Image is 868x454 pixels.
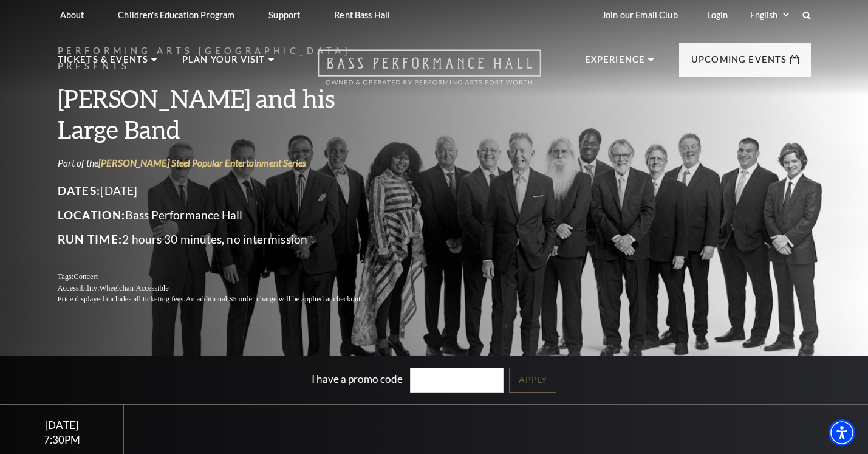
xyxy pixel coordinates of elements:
span: Wheelchair Accessible [99,284,168,292]
p: About [60,10,84,20]
p: Support [268,10,300,20]
a: Open this option [274,49,585,96]
div: [DATE] [15,419,109,432]
p: Plan Your Visit [182,52,265,74]
select: Select: [748,9,791,21]
p: Accessibility: [58,283,392,294]
p: Children's Education Program [118,10,234,20]
h3: [PERSON_NAME] and his Large Band [58,83,392,145]
p: Tickets & Events [58,52,149,74]
span: An additional $5 order charge will be applied at checkout. [185,295,362,303]
a: Irwin Steel Popular Entertainment Series - open in a new tab [98,157,306,168]
span: Run Time: [58,232,123,246]
p: Tags: [58,271,392,283]
label: I have a promo code [312,373,403,385]
p: Bass Performance Hall [58,205,392,225]
p: 2 hours 30 minutes, no intermission [58,230,392,249]
p: Upcoming Events [691,52,787,74]
span: Location: [58,208,126,222]
p: Experience [585,52,646,74]
p: Price displayed includes all ticketing fees. [58,294,392,305]
div: 7:30PM [15,435,109,445]
p: [DATE] [58,181,392,201]
p: Part of the [58,156,392,170]
span: Concert [73,272,98,281]
p: Rent Bass Hall [334,10,390,20]
div: Accessibility Menu [829,419,855,446]
span: Dates: [58,184,101,198]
